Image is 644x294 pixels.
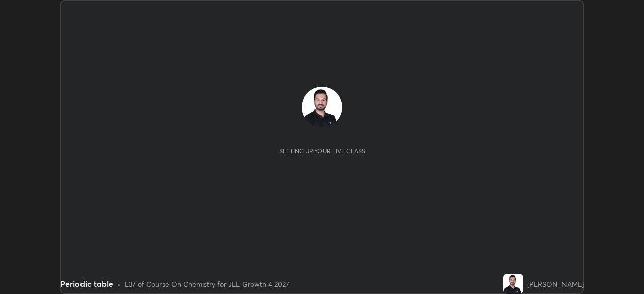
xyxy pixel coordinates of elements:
div: L37 of Course On Chemistry for JEE Growth 4 2027 [125,279,289,289]
img: 4e1817fbb27c49faa6560c8ebe6e622e.jpg [503,274,523,294]
div: [PERSON_NAME] [527,279,584,289]
div: Setting up your live class [279,147,365,155]
div: Periodic table [60,278,113,290]
img: 4e1817fbb27c49faa6560c8ebe6e622e.jpg [302,87,342,127]
div: • [117,279,121,289]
